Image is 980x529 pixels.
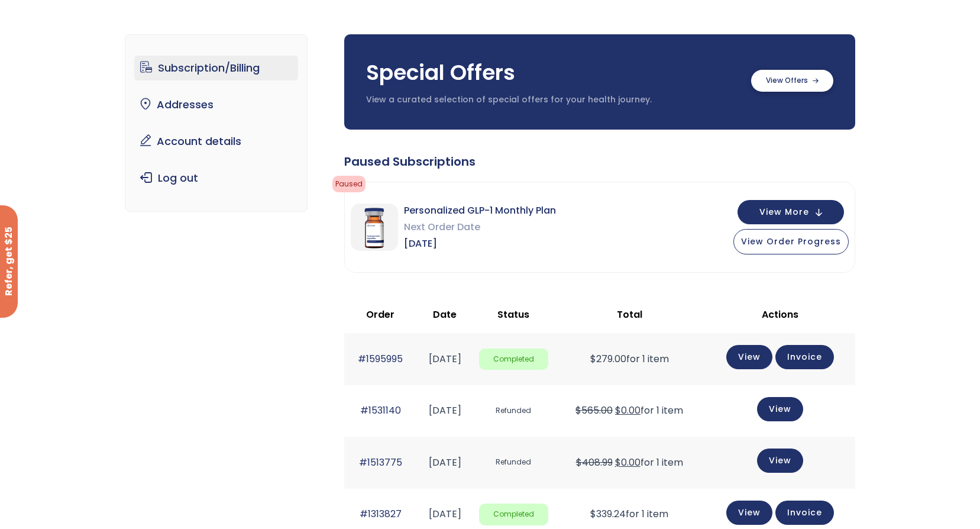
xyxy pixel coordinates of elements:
[775,501,834,525] a: Invoice
[429,404,461,417] time: [DATE]
[429,507,461,521] time: [DATE]
[479,504,548,525] span: Completed
[575,404,613,417] del: $565.00
[615,456,641,469] span: 0.00
[366,58,739,88] h3: Special Offers
[366,308,394,321] span: Order
[576,456,613,469] del: $408.99
[615,404,621,417] span: $
[733,229,849,254] button: View Order Progress
[429,352,461,366] time: [DATE]
[741,236,841,247] span: View Order Progress
[433,308,457,321] span: Date
[497,308,529,321] span: Status
[590,352,626,366] span: 279.00
[757,397,803,421] a: View
[134,166,298,191] a: Log out
[554,333,705,385] td: for 1 item
[360,404,401,417] a: #1531140
[429,456,461,469] time: [DATE]
[344,153,855,170] div: Paused Subscriptions
[554,385,705,437] td: for 1 item
[617,308,642,321] span: Total
[590,352,596,366] span: $
[726,501,772,525] a: View
[366,94,739,106] p: View a curated selection of special offers for your health journey.
[404,219,556,236] span: Next Order Date
[125,34,308,212] nav: Account pages
[775,345,834,369] a: Invoice
[615,456,621,469] span: $
[359,456,402,469] a: #1513775
[479,400,548,422] span: Refunded
[762,308,798,321] span: Actions
[332,176,366,192] span: Paused
[757,449,803,473] a: View
[590,507,626,521] span: 339.24
[738,200,844,224] button: View More
[134,56,298,80] a: Subscription/Billing
[134,92,298,117] a: Addresses
[404,236,556,252] span: [DATE]
[358,352,403,366] a: #1595995
[360,507,402,521] a: #1313827
[479,349,548,370] span: Completed
[615,404,641,417] span: 0.00
[554,437,705,488] td: for 1 item
[759,208,809,216] span: View More
[590,507,596,521] span: $
[479,451,548,473] span: Refunded
[726,345,772,369] a: View
[134,129,298,154] a: Account details
[404,202,556,219] span: Personalized GLP-1 Monthly Plan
